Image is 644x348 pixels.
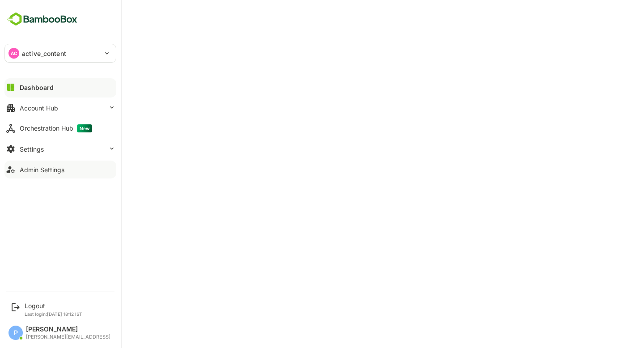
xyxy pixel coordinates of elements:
div: Dashboard [20,84,54,91]
div: Logout [25,302,82,310]
button: Orchestration HubNew [4,119,116,137]
p: Last login: [DATE] 18:12 IST [25,311,82,317]
div: Orchestration Hub [20,124,92,132]
img: BambooboxFullLogoMark.5f36c76dfaba33ec1ec1367b70bb1252.svg [4,11,80,28]
button: Admin Settings [4,161,116,178]
div: Admin Settings [20,166,64,174]
p: active_content [22,49,66,58]
button: Account Hub [4,99,116,117]
div: P [8,326,23,340]
button: Settings [4,140,116,158]
button: Dashboard [4,78,116,96]
div: AC [8,48,19,59]
span: New [77,124,92,132]
div: Settings [20,145,44,153]
div: Account Hub [20,104,58,112]
div: ACactive_content [5,44,116,62]
div: [PERSON_NAME][EMAIL_ADDRESS] [26,334,110,340]
div: [PERSON_NAME] [26,326,110,333]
